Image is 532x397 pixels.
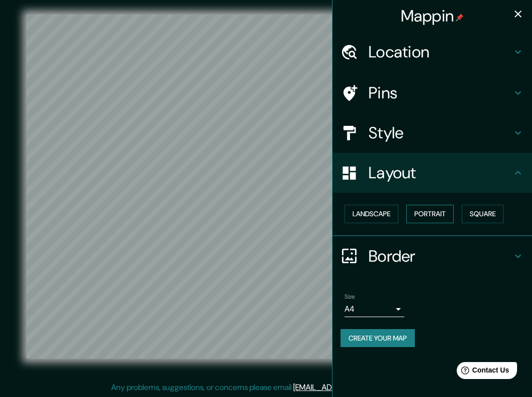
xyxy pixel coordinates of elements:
[456,13,464,21] img: pin-icon.png
[443,358,521,386] iframe: Help widget launcher
[345,292,355,301] label: Size
[368,163,512,183] h4: Layout
[341,329,415,348] button: Create your map
[333,32,532,72] div: Location
[368,246,512,266] h4: Border
[368,123,512,143] h4: Style
[333,113,532,153] div: Style
[406,205,454,223] button: Portrait
[368,42,512,62] h4: Location
[333,236,532,276] div: Border
[293,382,416,393] a: [EMAIL_ADDRESS][DOMAIN_NAME]
[333,153,532,193] div: Layout
[462,205,504,223] button: Square
[345,205,398,223] button: Landscape
[333,73,532,113] div: Pins
[401,6,464,26] h4: Mappin
[345,301,404,317] div: A4
[26,14,512,359] canvas: Map
[368,83,512,103] h4: Pins
[111,382,418,394] p: Any problems, suggestions, or concerns please email .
